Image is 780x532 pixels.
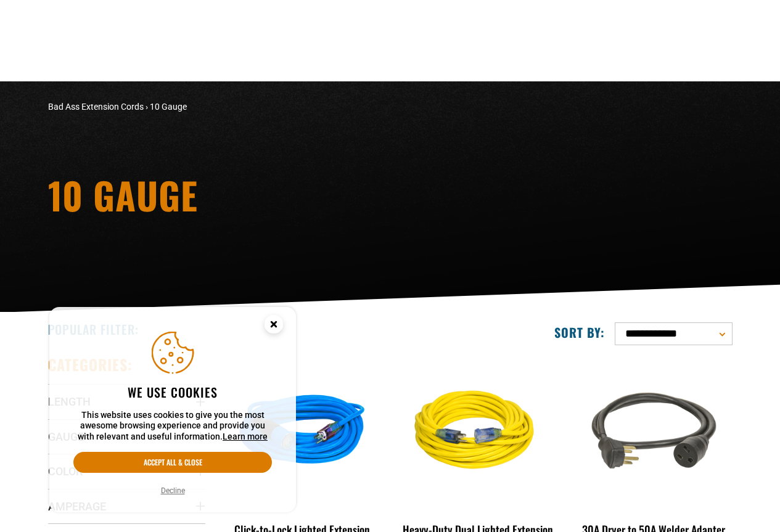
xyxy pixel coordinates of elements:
span: › [146,102,148,112]
h2: We use cookies [73,384,272,400]
span: Amperage [48,499,106,514]
button: Accept all & close [73,452,272,473]
img: blue [224,361,380,503]
summary: Gauge [48,419,205,454]
img: black [576,361,731,503]
label: Sort by: [554,324,605,340]
button: Decline [157,485,189,497]
h1: 10 Gauge [48,176,498,213]
aside: Cookie Consent [49,307,296,513]
span: Color [48,464,83,478]
a: Learn more [223,432,268,441]
span: Gauge [48,430,84,444]
span: Length [48,395,91,409]
a: Bad Ass Extension Cords [48,102,144,112]
p: This website uses cookies to give you the most awesome browsing experience and provide you with r... [73,410,272,443]
h2: Categories: [48,355,133,374]
summary: Length [48,384,205,419]
img: yellow [400,361,556,503]
summary: Amperage [48,489,205,523]
summary: Color [48,454,205,488]
h2: Popular Filter: [48,321,139,337]
span: 10 Gauge [150,102,187,112]
nav: breadcrumbs [48,100,498,113]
